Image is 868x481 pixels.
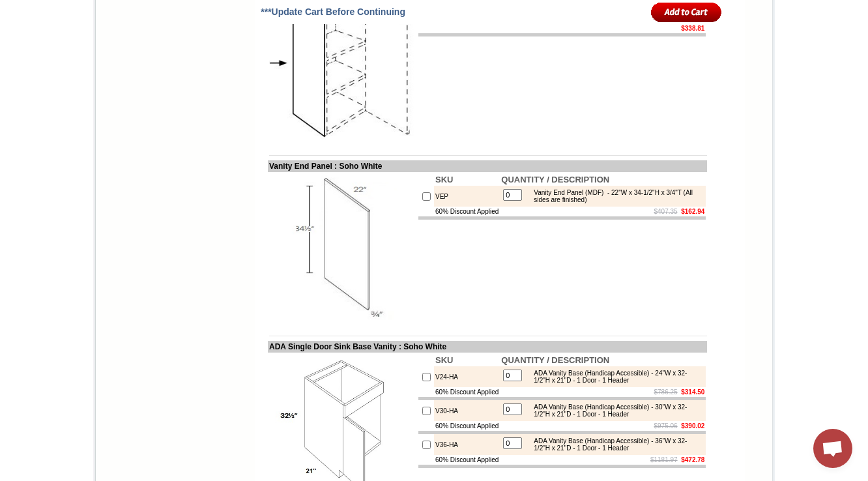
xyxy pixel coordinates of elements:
b: QUANTITY / DESCRIPTION [501,175,609,184]
div: ADA Vanity Base (Handicap Accessible) - 36"W x 32-1/2"H x 21"D - 1 Door - 1 Header [527,437,702,452]
b: QUANTITY / DESCRIPTION [501,355,609,365]
td: 60% Discount Applied [434,421,500,431]
b: SKU [435,175,453,184]
td: V30-HA [434,400,500,421]
td: ADA Single Door Sink Base Vanity : Soho White [268,341,707,353]
s: $786.25 [654,388,678,396]
td: VEP [434,186,500,207]
td: [PERSON_NAME] White Shaker [112,59,152,74]
b: SKU [435,355,453,365]
b: FPDF error: [5,5,61,16]
td: V36-HA [434,434,500,455]
s: $407.35 [654,208,678,215]
td: Bellmonte Maple [224,59,257,72]
div: Open chat [813,429,852,468]
b: $390.02 [681,422,704,430]
span: ***Update Cart Before Continuing [261,7,405,17]
b: $162.94 [681,208,704,215]
div: ADA Vanity Base (Handicap Accessible) - 30"W x 32-1/2"H x 21"D - 1 Door - 1 Header [527,403,702,418]
td: 60% Discount Applied [434,207,500,216]
div: ADA Vanity Base (Handicap Accessible) - 24"W x 32-1/2"H x 21"D - 1 Door - 1 Header [527,370,702,384]
body: Alpha channel not supported: images/W0936_cnc_2.1.jpg.png [5,5,132,40]
td: Baycreek Gray [153,59,186,72]
s: $1181.97 [650,456,678,463]
img: Vanity End Panel [269,173,416,320]
td: [PERSON_NAME] Yellow Walnut [70,59,110,74]
b: $472.78 [681,456,704,463]
input: Add to Cart [651,1,722,23]
td: Alabaster Shaker [35,59,68,72]
td: Vanity End Panel : Soho White [268,160,707,172]
td: 60% Discount Applied [434,387,500,397]
div: Vanity End Panel (MDF) - 22"W x 34-1/2"H x 3/4"T (All sides are finished) [527,189,702,203]
td: V24-HA [434,366,500,387]
td: 60% Discount Applied [434,455,500,465]
b: $338.81 [681,25,704,32]
s: $975.06 [654,422,678,430]
b: $314.50 [681,388,704,396]
td: Beachwood Oak Shaker [188,59,222,74]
